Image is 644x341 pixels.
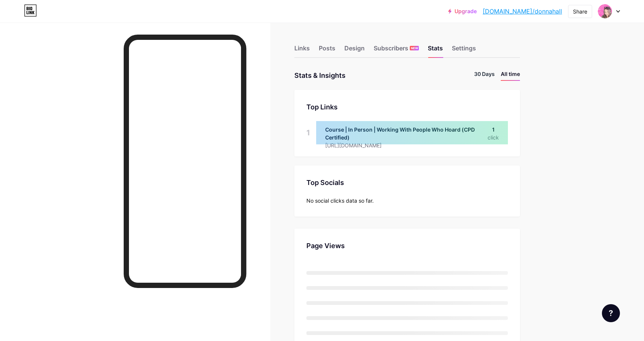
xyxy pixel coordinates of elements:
[448,8,477,14] a: Upgrade
[344,44,365,57] div: Design
[411,46,418,50] span: NEW
[306,121,310,144] div: 1
[294,44,310,57] div: Links
[474,70,495,81] li: 30 Days
[294,70,345,81] div: Stats & Insights
[483,7,562,16] a: [DOMAIN_NAME]/donnahall
[374,44,419,57] div: Subscribers
[306,177,508,188] div: Top Socials
[306,241,508,251] div: Page Views
[325,141,488,149] div: [URL][DOMAIN_NAME]
[598,4,612,18] img: donnahall
[306,197,508,205] div: No social clicks data so far.
[573,8,587,15] div: Share
[319,44,335,57] div: Posts
[428,44,443,57] div: Stats
[452,44,476,57] div: Settings
[501,70,520,81] li: All time
[306,102,508,112] div: Top Links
